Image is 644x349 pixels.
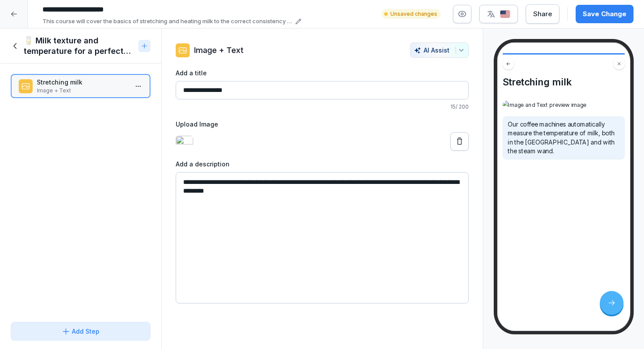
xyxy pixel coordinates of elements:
img: us.svg [500,10,510,18]
div: Add Step [61,327,99,336]
img: Image and Text preview image [502,101,625,109]
button: AI Assist [410,42,469,58]
p: Stretching milk [37,78,128,87]
h4: Stretching milk [502,76,625,88]
div: Save Change [583,9,626,19]
p: Image + Text [37,87,128,95]
button: Save Change [576,5,633,23]
p: Unsaved changes [390,10,437,18]
p: 15 / 200 [176,103,469,111]
button: Share [526,4,559,24]
img: 9470579f-6e5b-44dc-9eb1-7e9b6232e06e [176,136,193,147]
label: Add a description [176,159,469,169]
div: Stretching milkImage + Text [11,74,151,98]
div: AI Assist [414,46,465,54]
p: Our coffee machines automatically measure the temperature of milk, both in the [GEOGRAPHIC_DATA] ... [508,120,619,155]
label: Add a title [176,68,469,78]
button: Add Step [11,322,151,341]
h1: 🥛 Milk texture and temperature for a perfect coffee [24,35,135,56]
div: Share [533,9,552,19]
label: Upload Image [176,120,469,129]
p: This course will cover the basics of stretching and heating milk to the correct consistency and t... [42,17,293,26]
p: Image + Text [194,44,244,56]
